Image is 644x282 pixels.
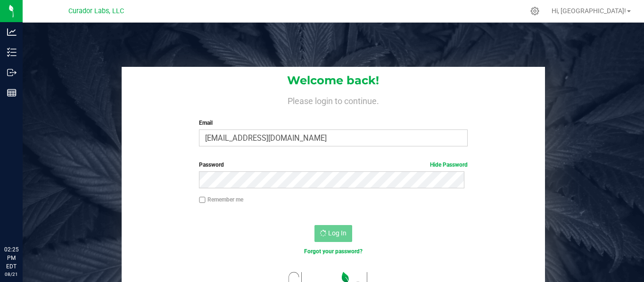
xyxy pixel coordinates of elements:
[7,88,17,97] inline-svg: Reports
[552,7,626,15] span: Hi, [GEOGRAPHIC_DATA]!
[529,7,541,16] div: Manage settings
[199,195,243,204] label: Remember me
[122,74,545,87] h1: Welcome back!
[328,229,347,237] span: Log In
[68,7,124,15] span: Curador Labs, LLC
[304,248,363,255] a: Forgot your password?
[7,48,17,57] inline-svg: Inventory
[314,225,352,242] button: Log In
[4,245,18,271] p: 02:25 PM EDT
[199,119,467,127] label: Email
[7,68,17,77] inline-svg: Outbound
[199,161,224,168] span: Password
[199,197,206,203] input: Remember me
[122,94,545,105] h4: Please login to continue.
[4,271,18,278] p: 08/21
[7,27,17,37] inline-svg: Analytics
[430,161,468,168] a: Hide Password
